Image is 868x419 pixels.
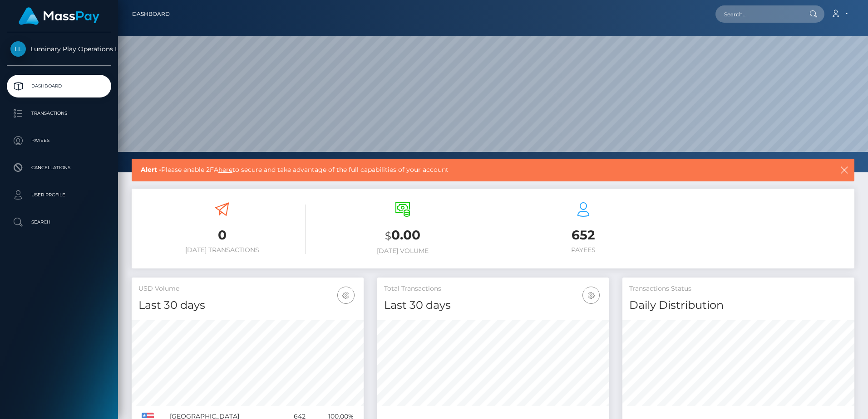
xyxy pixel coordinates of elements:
img: Luminary Play Operations Limited [10,41,26,57]
h6: [DATE] Volume [319,247,486,255]
h4: Last 30 days [138,297,357,313]
p: Transactions [10,107,108,120]
a: Cancellations [7,156,111,179]
h6: Payees [500,246,667,254]
h4: Last 30 days [384,297,602,313]
b: Alert - [141,166,161,174]
a: Transactions [7,102,111,125]
p: User Profile [10,188,108,202]
h3: 0.00 [319,226,486,245]
a: Search [7,211,111,234]
a: Dashboard [7,75,111,97]
span: Luminary Play Operations Limited [7,45,111,53]
h6: [DATE] Transactions [138,246,306,254]
h5: USD Volume [138,284,357,293]
h3: 652 [500,226,667,244]
h4: Daily Distribution [629,297,848,313]
small: $ [385,229,391,242]
p: Payees [10,134,108,147]
p: Cancellations [10,161,108,175]
img: MassPay Logo [19,7,99,25]
h3: 0 [138,226,306,244]
a: here [218,166,232,174]
p: Search [10,215,108,229]
a: Dashboard [132,5,170,24]
p: Dashboard [10,79,108,93]
h5: Transactions Status [629,284,848,293]
span: Please enable 2FA to secure and take advantage of the full capabilities of your account [141,165,768,175]
input: Search... [715,5,801,23]
h5: Total Transactions [384,284,602,293]
a: Payees [7,129,111,152]
a: User Profile [7,184,111,206]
